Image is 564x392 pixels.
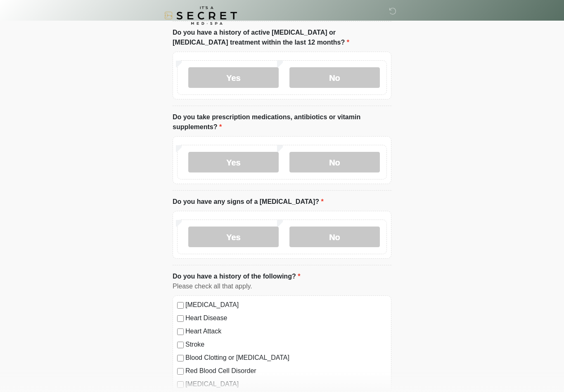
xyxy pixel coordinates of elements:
label: Yes [188,152,279,172]
input: Heart Attack [177,328,184,335]
label: Yes [188,67,279,88]
label: Blood Clotting or [MEDICAL_DATA] [185,353,387,363]
input: Red Blood Cell Disorder [177,368,184,375]
label: Stroke [185,340,387,349]
label: Heart Disease [185,313,387,323]
label: Do you have a history of the following? [173,272,300,281]
label: Yes [188,227,279,247]
label: No [289,227,380,247]
input: Stroke [177,342,184,348]
label: No [289,67,380,88]
label: Do you have a history of active [MEDICAL_DATA] or [MEDICAL_DATA] treatment within the last 12 mon... [173,28,391,47]
label: [MEDICAL_DATA] [185,379,387,389]
label: Heart Attack [185,326,387,336]
label: No [289,152,380,172]
input: [MEDICAL_DATA] [177,381,184,388]
label: Red Blood Cell Disorder [185,366,387,376]
label: Do you have any signs of a [MEDICAL_DATA]? [173,197,324,207]
label: [MEDICAL_DATA] [185,300,387,310]
div: Please check all that apply. [173,281,391,291]
input: Blood Clotting or [MEDICAL_DATA] [177,355,184,361]
input: [MEDICAL_DATA] [177,302,184,309]
input: Heart Disease [177,315,184,322]
img: It's A Secret Med Spa Logo [164,6,237,25]
label: Do you take prescription medications, antibiotics or vitamin supplements? [173,112,391,132]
